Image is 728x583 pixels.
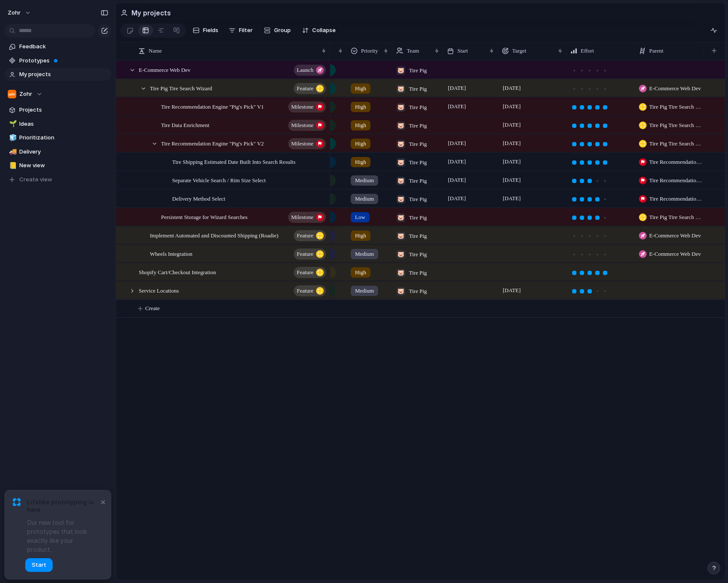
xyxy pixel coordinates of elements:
div: 🐷 [397,232,405,240]
span: High [355,158,366,166]
button: 🚚 [8,148,16,156]
span: Create [145,304,160,313]
span: Our new tool for prototypes that look exactly like your product. [27,518,98,554]
span: Separate Vehicle Search / Rim Size Select [172,175,266,185]
span: Tire Pig Tire Search Wizard [649,213,703,222]
span: [DATE] [446,101,468,112]
span: Milestone [291,101,313,113]
div: 🐷 [397,287,405,296]
span: Feedback [19,42,108,51]
button: Collapse [298,24,339,37]
span: Tire Pig Tire Search Wizard [649,121,703,130]
span: Feature [297,230,313,242]
span: Tire Pig [409,158,427,167]
span: E-Commerce Web Dev [649,84,701,93]
div: 🐷 [397,269,405,277]
button: Milestone [288,138,326,149]
button: Feature [294,267,326,278]
span: Tire Data Enrichment [161,120,209,130]
span: High [355,139,366,148]
span: Tire Pig [409,269,427,277]
div: 🐷 [397,103,405,112]
span: Tire Pig [409,232,427,240]
span: E-Commerce Web Dev [139,65,191,74]
span: Group [274,26,291,35]
span: [DATE] [446,83,468,93]
span: Delivery Method Select [172,193,225,203]
span: [DATE] [446,157,468,167]
span: Tire Pig [409,140,427,148]
div: 🚚 [9,147,15,157]
span: Tire Pig [409,250,427,259]
span: Lifelike prototyping is here [27,498,98,514]
span: launch [297,64,313,76]
h2: My projects [131,8,171,18]
button: zohr [4,6,36,20]
span: Start [32,561,46,569]
span: Zohr [19,90,32,98]
span: Team [407,47,419,55]
span: [DATE] [446,175,468,185]
span: Feature [297,248,313,260]
span: E-Commerce Web Dev [649,250,701,258]
span: [DATE] [501,157,523,167]
div: 🐷 [397,121,405,130]
button: Milestone [288,101,326,112]
a: Projects [4,104,111,116]
span: Prototypes [19,56,108,65]
span: Shopify Cart/Checkout Integration [139,267,216,277]
button: Milestone [288,212,326,223]
span: Tire Pig [409,103,427,112]
span: Service Locations [139,285,179,295]
span: Tire Pig [409,213,427,222]
span: Low [355,213,365,222]
span: Tire Pig [409,287,427,296]
button: Create view [4,173,111,186]
button: Dismiss [98,497,108,507]
span: Persistent Storage for Wizard Searches [161,212,248,222]
span: Tire Pig Tire Search Wizard [649,139,703,148]
button: Feature [294,230,326,241]
button: 📒 [8,161,16,170]
span: Implement Automated and Discounted Shipping (Roadie) [150,230,278,240]
span: Prioritization [19,133,108,142]
span: Tire Recommendation Engine "Pig's Pick" V2 [649,195,703,203]
span: Medium [355,195,374,203]
span: High [355,103,366,111]
span: Medium [355,287,374,295]
span: Priority [361,47,378,55]
span: Name [149,47,162,55]
button: Milestone [288,120,326,131]
span: Feature [297,285,313,297]
span: Milestone [291,119,313,131]
span: Projects [19,106,108,114]
span: Tire Recommendation Engine "Pig's Pick" V2 [161,138,264,148]
span: Fields [203,26,218,35]
span: Tire Pig Tire Search Wizard [150,83,212,93]
div: 🐷 [397,177,405,185]
span: Tire Recommendation Engine "Pig's Pick" V2 [649,158,703,166]
span: Tire Recommendation Engine "Pig's Pick" V1 [161,101,264,111]
div: 🐷 [397,195,405,204]
span: [DATE] [501,193,523,204]
button: Feature [294,83,326,94]
button: Filter [225,24,256,37]
a: My projects [4,68,111,81]
span: Medium [355,176,374,185]
span: Tire Pig Tire Search Wizard [649,103,703,111]
span: [DATE] [501,285,523,296]
button: 🌱 [8,120,16,128]
span: Tire Pig [409,195,427,204]
span: Feature [297,266,313,278]
div: 🐷 [397,158,405,167]
a: 📒New view [4,159,111,172]
button: 🧊 [8,133,16,142]
div: 🌱Ideas [4,118,111,130]
span: High [355,84,366,93]
span: Feature [297,83,313,95]
span: Tire Pig [409,177,427,185]
span: [DATE] [446,138,468,148]
span: Tire Pig [409,85,427,93]
span: High [355,231,366,240]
